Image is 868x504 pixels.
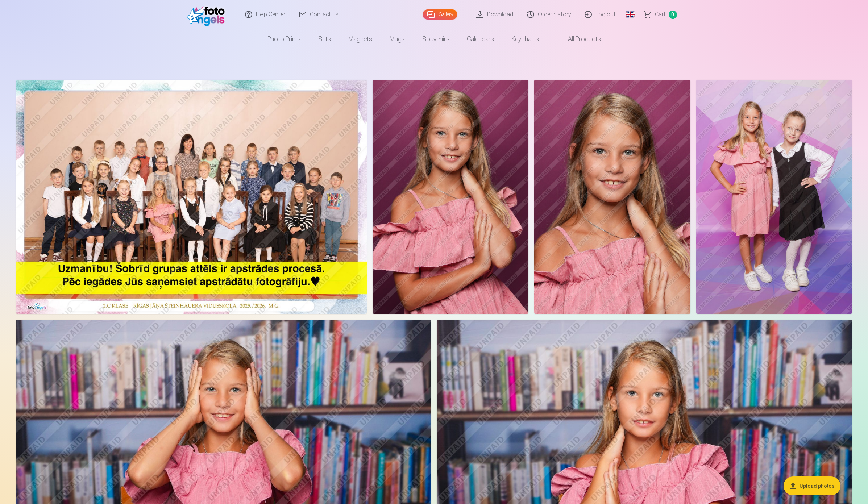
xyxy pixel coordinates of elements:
[310,29,340,49] a: Sets
[340,29,381,49] a: Magnets
[423,9,457,20] a: Gallery
[414,29,458,49] a: Souvenirs
[669,11,677,19] span: 0
[458,29,503,49] a: Calendars
[503,29,548,49] a: Keychains
[784,476,840,495] button: Upload photos
[655,10,666,19] span: Сart
[187,3,229,26] img: /fa1
[259,29,310,49] a: Photo prints
[548,29,610,49] a: All products
[381,29,414,49] a: Mugs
